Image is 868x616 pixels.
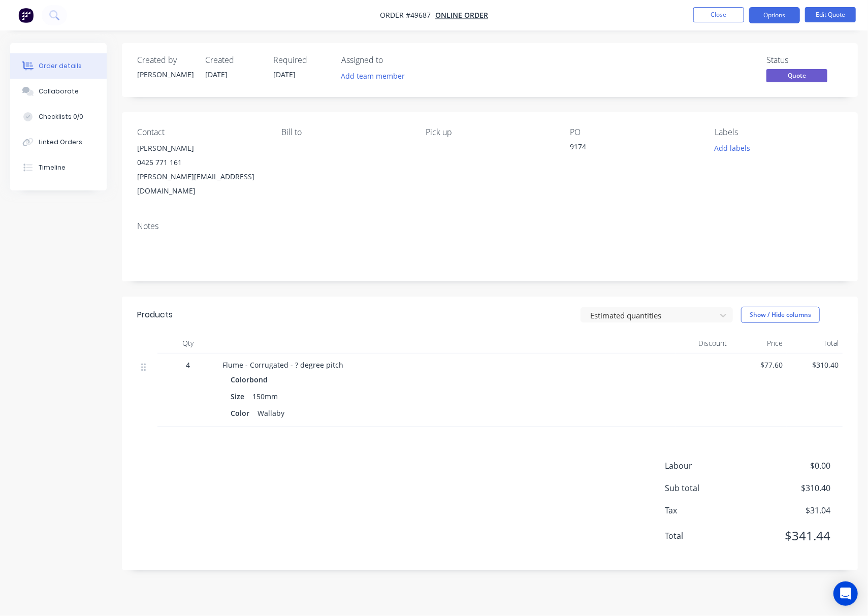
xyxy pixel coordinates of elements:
[665,504,755,516] span: Tax
[137,309,173,321] div: Products
[665,530,755,542] span: Total
[39,138,82,147] div: Linked Orders
[787,333,843,353] div: Total
[137,170,265,198] div: [PERSON_NAME][EMAIL_ADDRESS][DOMAIN_NAME]
[735,360,783,370] span: $77.60
[570,141,697,155] div: 9174
[10,53,107,79] button: Order details
[755,527,830,545] span: $341.44
[693,7,744,22] button: Close
[10,129,107,155] button: Linked Orders
[10,104,107,129] button: Checklists 0/0
[137,221,843,231] div: Notes
[18,8,34,23] img: Factory
[715,127,843,137] div: Labels
[709,141,756,155] button: Add labels
[205,70,228,79] span: [DATE]
[741,307,820,323] button: Show / Hide columns
[273,55,329,65] div: Required
[755,460,830,472] span: $0.00
[791,360,839,370] span: $310.40
[380,11,435,20] span: Order #49687 -
[222,360,343,370] span: Flume - Corrugated - ? degree pitch
[248,389,282,404] div: 150mm
[137,55,193,65] div: Created by
[137,141,265,155] div: [PERSON_NAME]
[341,55,443,65] div: Assigned to
[205,55,261,65] div: Created
[336,69,410,83] button: Add team member
[137,141,265,198] div: [PERSON_NAME]0425 771 161[PERSON_NAME][EMAIL_ADDRESS][DOMAIN_NAME]
[10,79,107,104] button: Collaborate
[137,127,265,137] div: Contact
[231,406,253,420] div: Color
[676,333,731,353] div: Discount
[426,127,554,137] div: Pick up
[766,55,843,65] div: Status
[665,482,755,494] span: Sub total
[186,360,190,370] span: 4
[137,69,193,80] div: [PERSON_NAME]
[273,70,296,79] span: [DATE]
[833,581,858,606] div: Open Intercom Messenger
[755,504,830,516] span: $31.04
[755,482,830,494] span: $310.40
[231,372,272,387] div: Colorbond
[665,460,755,472] span: Labour
[39,61,82,71] div: Order details
[341,69,410,83] button: Add team member
[805,7,856,22] button: Edit Quote
[253,406,288,420] div: Wallaby
[39,87,79,96] div: Collaborate
[435,11,488,20] a: Online Order
[10,155,107,180] button: Timeline
[749,7,800,23] button: Options
[137,155,265,170] div: 0425 771 161
[281,127,409,137] div: Bill to
[231,389,248,404] div: Size
[39,163,66,172] div: Timeline
[766,69,827,82] span: Quote
[157,333,218,353] div: Qty
[39,112,83,121] div: Checklists 0/0
[731,333,787,353] div: Price
[570,127,698,137] div: PO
